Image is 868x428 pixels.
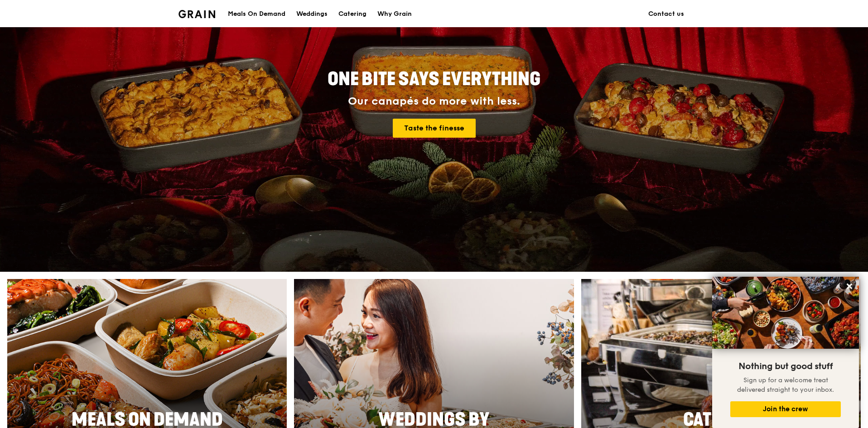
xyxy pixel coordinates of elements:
[643,0,690,28] a: Contact us
[738,361,833,372] span: Nothing but good stuff
[178,10,215,18] img: Grain
[228,0,285,28] div: Meals On Demand
[291,0,333,28] a: Weddings
[377,0,412,28] div: Why Grain
[328,68,540,90] span: ONE BITE SAYS EVERYTHING
[338,0,366,28] div: Catering
[730,401,841,417] button: Join the crew
[712,277,859,349] img: DSC07876-Edit02-Large.jpeg
[296,0,328,28] div: Weddings
[271,95,597,108] div: Our canapés do more with less.
[372,0,417,28] a: Why Grain
[737,376,834,394] span: Sign up for a welcome treat delivered straight to your inbox.
[333,0,372,28] a: Catering
[393,119,476,138] a: Taste the finesse
[842,279,857,293] button: Close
